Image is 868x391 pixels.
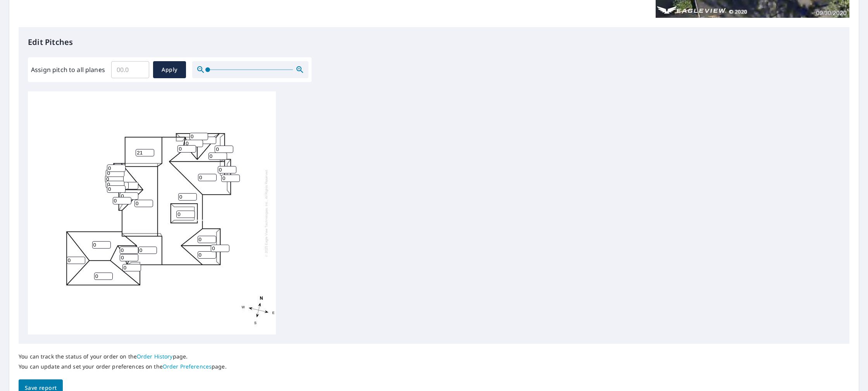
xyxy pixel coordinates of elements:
a: Order History [137,353,173,360]
input: 00.0 [111,59,149,81]
p: You can update and set your order preferences on the page. [19,363,227,370]
p: Edit Pitches [28,36,840,48]
button: Apply [153,61,186,78]
span: Apply [159,65,180,75]
a: Order Preferences [163,363,212,370]
label: Assign pitch to all planes [31,65,105,74]
p: You can track the status of your order on the page. [19,353,227,360]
